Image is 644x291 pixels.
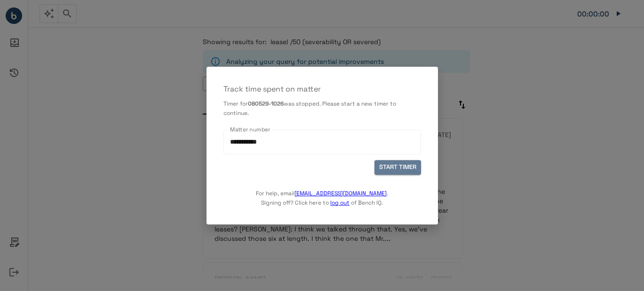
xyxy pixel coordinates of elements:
[294,190,387,197] a: [EMAIL_ADDRESS][DOMAIN_NAME]
[248,100,284,107] b: 080529-1026
[223,84,421,95] p: Track time spent on matter
[230,125,270,133] label: Matter number
[256,175,388,207] p: For help, email . Signing off? Click here to of Bench IQ.
[330,199,350,207] a: log out
[223,100,248,107] span: Timer for
[374,160,421,175] button: START TIMER
[223,100,396,117] span: was stopped. Please start a new timer to continue.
